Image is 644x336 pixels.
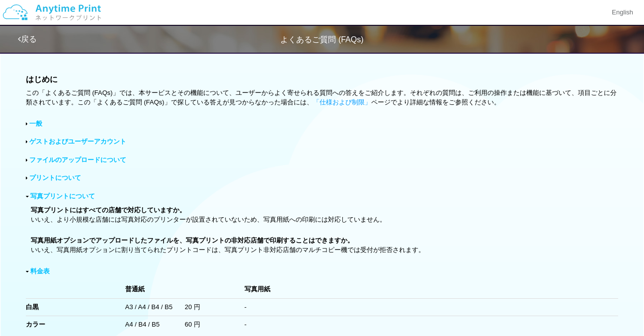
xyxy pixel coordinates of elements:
td: 60 円 [185,316,244,334]
div: この「よくあるご質問 (FAQs)」では、本サービスとその機能について、ユーザーからよく寄せられる質問への答えをご紹介します。それぞれの質問は、ご利用の操作または機能に基づいて、項目ごとに分類さ... [26,88,618,107]
a: 一般 [29,120,42,127]
b: 写真プリントにはすべての店舗で対応していますか。 [31,206,186,214]
td: A4 / B4 / B5 [125,316,185,334]
p: いいえ、写真用紙オプションに割り当てられたプリントコードは、写真プリント非対応店舗のマルチコピー機では受付が拒否されます。 [31,236,618,254]
p: いいえ、より小規模な店舗には写真対応のプリンターが設置されていないため、写真用紙への印刷には対応していません。 [31,206,618,224]
td: カラー [26,316,125,334]
a: ゲストおよびユーザーアカウント [29,138,126,145]
span: よくあるご質問 (FAQs) [280,35,363,44]
a: ファイルのアップロードについて [29,156,126,164]
a: 戻る [18,35,37,43]
a: プリントについて [29,174,81,181]
td: 写真用紙 [244,281,304,298]
td: 普通紙 [125,281,185,298]
b: 写真用紙オプションでアップロードしたファイルを、写真プリントの非対応店舗で印刷することはできますか。 [31,237,354,244]
td: - [244,298,304,316]
td: 20 円 [185,298,244,316]
a: 写真プリントについて [30,192,95,200]
td: A3 / A4 / B4 / B5 [125,298,185,316]
a: 「仕様および制限」 [313,98,371,106]
a: 料金表 [30,267,50,275]
td: 白黒 [26,298,125,316]
td: - [244,316,304,334]
h3: はじめに [26,75,618,84]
